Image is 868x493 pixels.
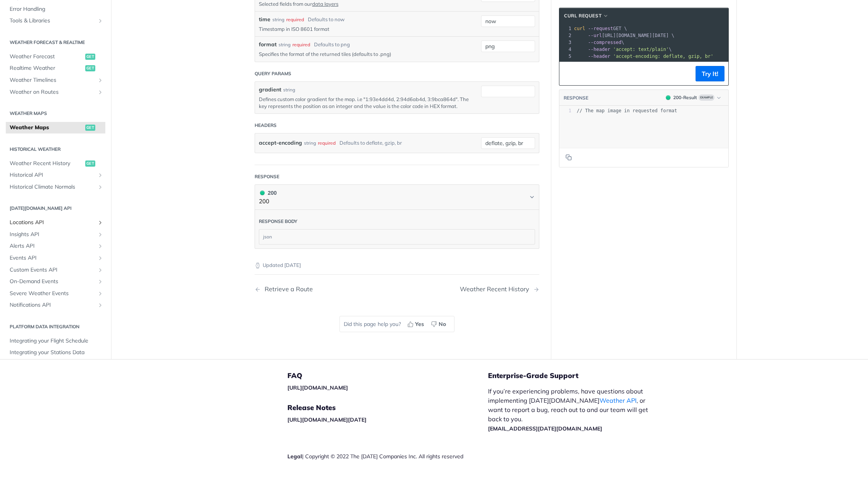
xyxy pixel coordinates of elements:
h5: Release Notes [287,403,488,412]
label: accept-encoding [259,137,302,149]
button: cURL Request [561,12,611,20]
div: 1 [559,108,571,114]
span: Integrating your Stations Data [10,349,103,357]
button: Show subpages for Tools & Libraries [97,18,103,24]
a: Insights APIShow subpages for Insights API [6,229,105,240]
div: string [272,16,284,23]
h2: Weather Maps [6,110,105,117]
a: Error Handling [6,3,105,15]
label: format [259,41,277,49]
a: Realtime Weatherget [6,62,105,74]
div: Defaults to png [314,41,350,49]
span: Events API [10,254,95,262]
span: On-Demand Events [10,278,95,285]
a: Tools & LibrariesShow subpages for Tools & Libraries [6,15,105,27]
a: Weather on RoutesShow subpages for Weather on Routes [6,86,105,98]
p: Specifies the format of the returned tiles (defaults to .png) [259,51,469,57]
span: 200 [260,191,265,195]
a: Weather Recent Historyget [6,158,105,169]
button: RESPONSE [563,94,589,102]
span: get [85,160,95,167]
a: Previous Page: Retrieve a Route [255,285,377,293]
button: Yes [405,318,428,330]
span: Insights API [10,231,95,238]
p: Updated [DATE] [255,262,539,269]
button: Show subpages for Severe Weather Events [97,290,103,297]
a: Weather TimelinesShow subpages for Weather Timelines [6,74,105,86]
button: Try It! [696,66,724,81]
span: 'accept: text/plain' [613,47,669,52]
a: Locations APIShow subpages for Locations API [6,217,105,228]
div: 1 [559,25,572,32]
div: required [318,137,336,149]
button: Copy to clipboard [563,152,574,163]
div: string [279,41,290,48]
div: required [292,41,310,48]
span: --header [588,54,610,59]
div: 200 - Result [673,94,697,101]
button: Show subpages for Historical API [97,172,103,178]
span: \ [574,47,672,52]
a: Legal [287,453,302,460]
div: string [304,137,316,149]
span: get [85,65,95,71]
a: Weather API [599,397,637,404]
a: Historical APIShow subpages for Historical API [6,169,105,181]
h2: Weather Forecast & realtime [6,39,105,46]
span: Weather Timelines [10,76,95,84]
span: Weather Maps [10,124,83,132]
span: Weather Forecast [10,53,83,61]
button: Show subpages for Insights API [97,231,103,238]
label: gradient [259,86,281,94]
p: Timestamp in ISO 8601 format [259,25,469,32]
span: curl [574,26,585,31]
h2: Platform DATA integration [6,323,105,330]
p: If you’re experiencing problems, have questions about implementing [DATE][DOMAIN_NAME] , or want ... [488,387,656,433]
span: Severe Weather Events [10,290,95,297]
span: Example [699,95,714,101]
button: Copy to clipboard [563,68,574,79]
div: required [286,16,304,23]
span: --header [588,47,610,52]
div: Did this page help you? [339,316,454,332]
div: Response [255,173,279,180]
span: Error Handling [10,5,103,13]
button: Show subpages for On-Demand Events [97,279,103,285]
a: Events APIShow subpages for Events API [6,252,105,264]
svg: Chevron [529,194,535,200]
button: Show subpages for Events API [97,255,103,261]
span: // The map image in requested format [577,108,677,113]
span: Weather on Routes [10,88,95,96]
a: Integrating your Flight Schedule [6,335,105,347]
span: 200 [666,95,670,100]
div: string [283,86,295,93]
span: Yes [415,320,424,328]
span: Realtime Weather [10,64,83,72]
a: Notifications APIShow subpages for Notifications API [6,299,105,311]
div: 200 [259,189,277,197]
p: 200 [259,197,277,206]
span: Historical API [10,171,95,179]
a: [URL][DOMAIN_NAME][DATE] [287,416,366,423]
span: get [85,54,95,60]
button: 200 200200 [259,189,535,206]
span: cURL Request [564,12,601,19]
div: json [259,230,535,244]
button: No [428,318,450,330]
div: Query Params [255,70,291,77]
button: Show subpages for Custom Events API [97,267,103,273]
span: --url [588,33,602,38]
a: [EMAIL_ADDRESS][DATE][DOMAIN_NAME] [488,425,602,432]
a: On-Demand EventsShow subpages for On-Demand Events [6,276,105,287]
span: Alerts API [10,243,95,250]
span: Integrating your Flight Schedule [10,337,103,345]
span: GET \ [574,26,627,31]
span: --compressed [588,40,621,45]
nav: Pagination Controls [255,278,539,301]
a: Weather Forecastget [6,51,105,62]
a: Custom Events APIShow subpages for Custom Events API [6,264,105,276]
label: time [259,15,270,24]
a: Alerts APIShow subpages for Alerts API [6,241,105,252]
span: Tools & Libraries [10,17,95,25]
a: Historical Climate NormalsShow subpages for Historical Climate Normals [6,181,105,193]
